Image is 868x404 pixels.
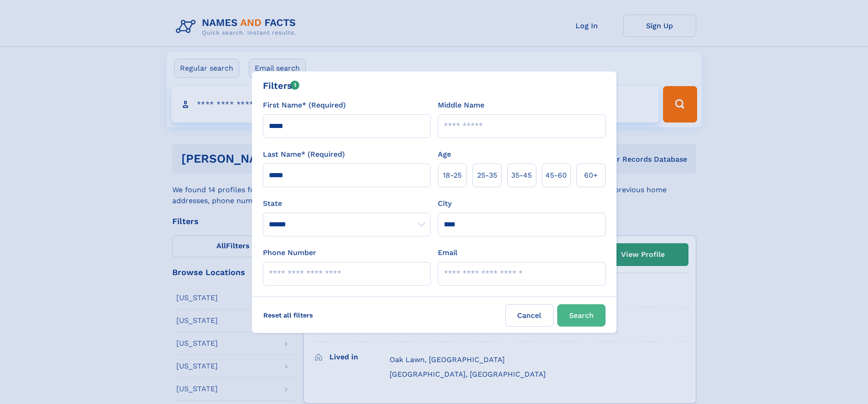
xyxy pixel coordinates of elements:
[511,170,532,181] span: 35‑45
[505,304,554,327] label: Cancel
[584,170,598,181] span: 60+
[443,170,462,181] span: 18‑25
[263,79,300,92] div: Filters
[557,304,606,327] button: Search
[438,198,452,209] label: City
[263,100,346,111] label: First Name* (Required)
[438,247,457,258] label: Email
[263,247,316,258] label: Phone Number
[438,149,451,160] label: Age
[545,170,567,181] span: 45‑60
[263,149,345,160] label: Last Name* (Required)
[257,304,319,326] label: Reset all filters
[477,170,497,181] span: 25‑35
[263,198,431,209] label: State
[438,100,484,111] label: Middle Name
